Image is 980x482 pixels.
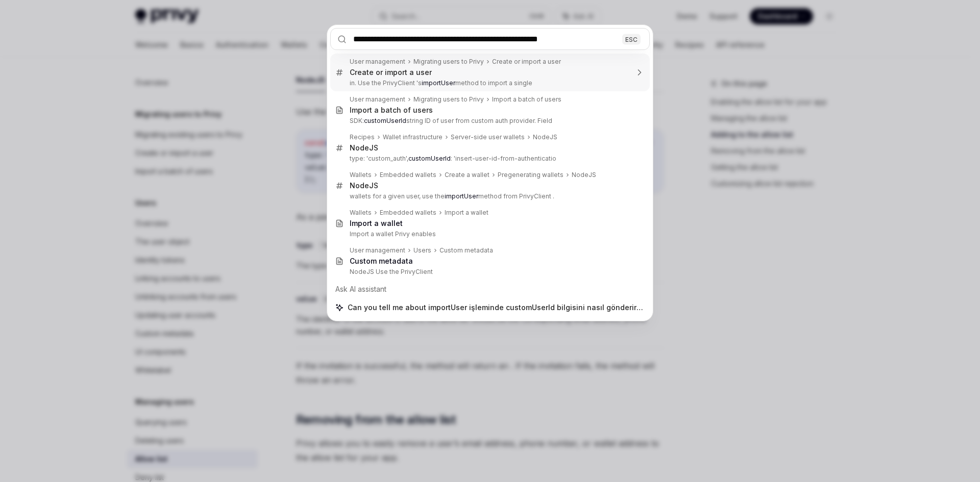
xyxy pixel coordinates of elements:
[350,219,403,227] b: Import a wallet
[348,302,645,313] span: Can you tell me about importUser işleminde customUserId bilgisini nasıl gönderirim?
[622,34,641,44] div: ESC
[445,209,488,217] div: Import a wallet
[350,143,378,153] div: NodeJS
[350,117,628,125] p: SDK: string ID of user from custom auth provider. Field
[350,257,413,265] b: Custom metadata
[492,95,561,104] div: Import a batch of users
[383,133,443,141] div: Wallet infrastructure
[350,246,405,255] div: User management
[533,133,557,141] div: NodeJS
[422,79,455,87] b: importUser
[350,133,375,141] div: Recipes
[350,230,628,238] p: Import a wallet Privy enables
[350,95,405,104] div: User management
[350,155,628,163] p: type: 'custom_auth', : 'insert-user-id-from-authenticatio
[350,79,628,87] p: in. Use the PrivyClient 's method to import a single
[413,95,484,104] div: Migrating users to Privy
[350,181,378,190] div: NodeJS
[350,68,432,77] div: Create or import a user
[350,192,628,200] p: wallets for a given user, use the method from PrivyClient .
[364,117,406,124] b: customUserId
[350,58,405,66] div: User management
[451,133,525,141] div: Server-side user wallets
[350,268,628,276] p: NodeJS Use the PrivyClient
[380,171,436,179] div: Embedded wallets
[350,209,372,217] div: Wallets
[439,246,493,255] div: Custom metadata
[413,246,431,255] div: Users
[492,58,561,66] div: Create or import a user
[445,192,478,200] b: importUser
[408,155,451,162] b: customUserId
[380,209,436,217] div: Embedded wallets
[498,171,563,179] div: Pregenerating wallets
[413,58,484,66] div: Migrating users to Privy
[350,106,433,115] div: Import a batch of users
[350,171,372,179] div: Wallets
[330,280,650,298] div: Ask AI assistant
[445,171,489,179] div: Create a wallet
[572,171,596,179] div: NodeJS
